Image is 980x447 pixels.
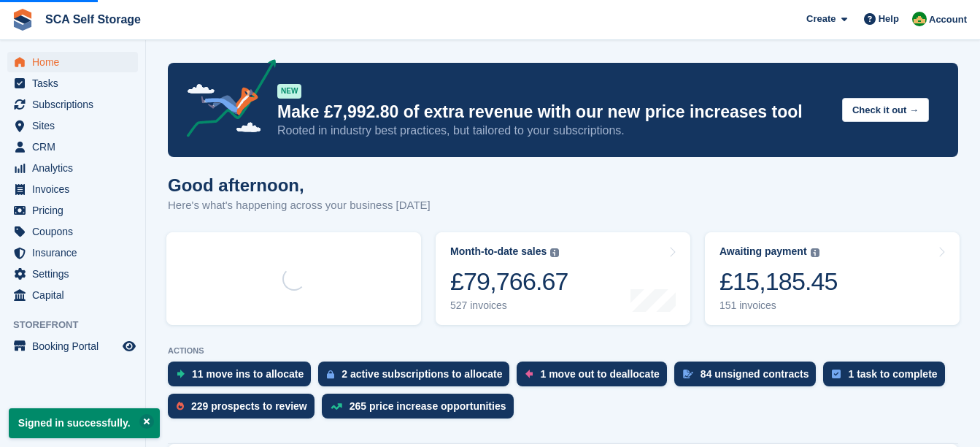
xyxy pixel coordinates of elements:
[7,264,138,284] a: menu
[7,221,138,242] a: menu
[39,7,147,31] a: SCA Self Storage
[674,362,824,394] a: 84 unsigned contracts
[168,197,431,214] p: Here's what's happening across your business [DATE]
[32,115,120,136] span: Sites
[32,52,120,72] span: Home
[7,73,138,93] a: menu
[318,362,517,394] a: 2 active subscriptions to allocate
[7,158,138,178] a: menu
[811,248,819,257] img: icon-info-grey-7440780725fd019a000dd9b08b2336e03edf1995a4989e88bcd33f0948082b44.svg
[32,264,120,284] span: Settings
[277,84,301,99] div: NEW
[32,336,120,356] span: Booking Portal
[7,179,138,199] a: menu
[32,137,120,157] span: CRM
[191,400,307,412] div: 229 prospects to review
[450,299,568,312] div: 527 invoices
[192,368,304,380] div: 11 move ins to allocate
[683,370,693,378] img: contract_signature_icon-13c848040528278c33f63329250d36e43548de30e8caae1d1a13099fd9432cc5.svg
[823,362,952,394] a: 1 task to complete
[277,123,830,139] p: Rooted in industry best practices, but tailored to your subscriptions.
[13,318,145,332] span: Storefront
[168,394,322,426] a: 229 prospects to review
[7,52,138,72] a: menu
[7,200,138,221] a: menu
[7,242,138,263] a: menu
[705,232,960,325] a: Awaiting payment £15,185.45 151 invoices
[32,94,120,115] span: Subscriptions
[540,368,659,380] div: 1 move out to deallocate
[7,137,138,157] a: menu
[806,12,836,26] span: Create
[848,368,937,380] div: 1 task to complete
[719,245,807,258] div: Awaiting payment
[832,370,841,378] img: task-75834270c22a3079a89374b754ae025e5fb1db73e45f91037f5363f120a921f8.svg
[719,267,838,297] div: £15,185.45
[32,179,120,199] span: Invoices
[32,158,120,178] span: Analytics
[168,175,431,195] h1: Good afternoon,
[32,242,120,263] span: Insurance
[350,400,506,412] div: 265 price increase opportunities
[525,370,533,378] img: move_outs_to_deallocate_icon-f764333ba52eb49d3ac5e1228854f67142a1ed5810a6f6cc68b1a99e826820c5.svg
[517,362,674,394] a: 1 move out to deallocate
[436,232,690,325] a: Month-to-date sales £79,766.67 527 invoices
[277,102,830,123] p: Make £7,992.80 of extra revenue with our new price increases tool
[9,408,160,438] p: Signed in successfully.
[327,370,334,379] img: active_subscription_to_allocate_icon-d502201f5373d7db506a760aba3b589e785aa758c864c3986d89f69b8ff3...
[450,245,547,258] div: Month-to-date sales
[7,94,138,115] a: menu
[701,368,809,380] div: 84 unsigned contracts
[168,362,318,394] a: 11 move ins to allocate
[7,285,138,305] a: menu
[322,394,521,426] a: 265 price increase opportunities
[120,337,138,355] a: Preview store
[174,59,277,142] img: price-adjustments-announcement-icon-8257ccfd72463d97f412b2fc003d46551f7dbcb40ab6d574587a9cd5c0d94...
[331,403,342,410] img: price_increase_opportunities-93ffe204e8149a01c8c9dc8f82e8f89637d9d84a8eef4429ea346261dce0b2c0.svg
[168,346,958,356] p: ACTIONS
[177,370,185,378] img: move_ins_to_allocate_icon-fdf77a2bb77ea45bf5b3d319d69a93e2d87916cf1d5bf7949dd705db3b84f3ca.svg
[929,12,967,27] span: Account
[550,248,559,257] img: icon-info-grey-7440780725fd019a000dd9b08b2336e03edf1995a4989e88bcd33f0948082b44.svg
[7,115,138,136] a: menu
[32,221,120,242] span: Coupons
[879,12,899,26] span: Help
[32,285,120,305] span: Capital
[7,336,138,356] a: menu
[342,368,502,380] div: 2 active subscriptions to allocate
[32,73,120,93] span: Tasks
[719,299,838,312] div: 151 invoices
[177,402,184,410] img: prospect-51fa495bee0391a8d652442698ab0144808aea92771e9ea1ae160a38d050c398.svg
[450,267,568,297] div: £79,766.67
[12,9,34,31] img: stora-icon-8386f47178a22dfd0bd8f6a31ec36ba5ce8667c1dd55bd0f319d3a0aa187defe.svg
[842,98,929,122] button: Check it out →
[32,200,120,221] span: Pricing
